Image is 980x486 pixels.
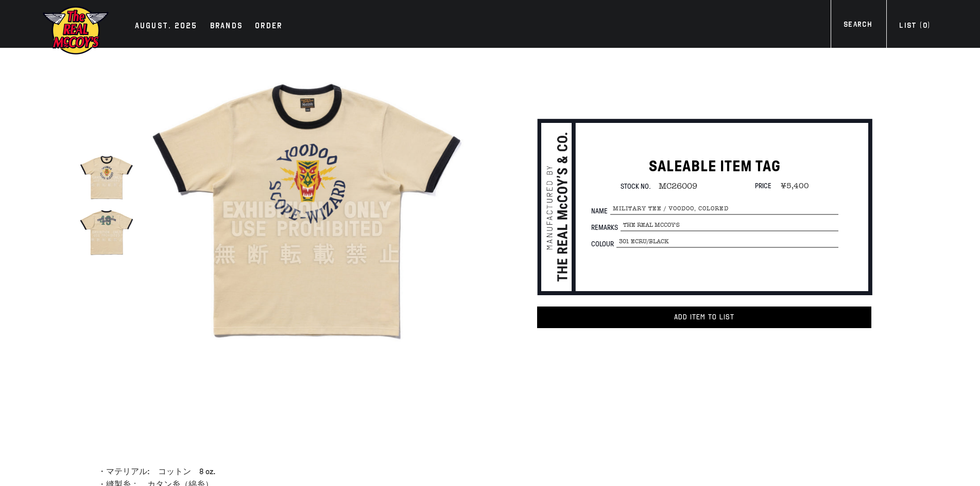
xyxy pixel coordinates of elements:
[42,5,109,56] img: mccoys-exhibition
[147,50,467,370] img: MILITARY TEE / VOODOO, COLORED
[591,208,610,215] span: Name
[255,20,282,34] div: Order
[537,307,871,328] button: Add item to List
[79,205,134,259] img: MILITARY TEE / VOODOO, COLORED
[610,203,838,214] span: MILITARY TEE / VOODOO, COLORED
[135,20,198,34] div: AUGUST. 2025
[144,48,469,372] div: true
[621,220,838,231] span: The Real McCoy's
[674,313,734,321] span: Add item to List
[79,150,134,205] img: MILITARY TEE / VOODOO, COLORED
[130,20,203,34] a: AUGUST. 2025
[651,182,697,191] span: MC26009
[250,20,287,34] a: Order
[591,224,621,231] span: Remarks
[844,19,872,33] div: Search
[886,20,943,34] a: List (0)
[831,19,885,33] a: Search
[755,181,771,190] span: Price
[591,241,616,248] span: Colour
[591,157,838,176] h1: SALEABLE ITEM TAG
[899,20,930,34] div: List ( )
[210,20,243,34] div: Brands
[923,21,927,30] span: 0
[616,237,838,248] span: 301 ECRU/BLACK
[773,181,809,190] span: ¥5,400
[621,181,651,191] span: Stock No.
